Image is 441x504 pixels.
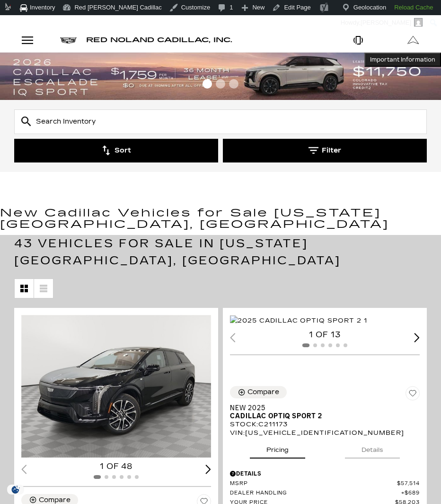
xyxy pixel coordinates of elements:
div: 1 of 48 [21,461,211,472]
div: Compare [247,388,279,396]
div: 1 of 13 [230,330,420,340]
span: Important Information [370,56,435,63]
button: details tab [345,438,400,459]
span: Go to slide 2 [216,79,225,89]
input: Search Inventory [14,109,427,134]
img: Opt-Out Icon [5,485,26,495]
img: 2025 Cadillac OPTIQ Sport 1 1 [21,315,211,458]
span: Dealer Handling [230,490,401,497]
span: New 2025 [230,404,413,412]
button: Sort [14,139,218,162]
img: Cadillac logo [60,37,77,44]
a: Howdy,[PERSON_NAME] [337,15,426,30]
a: Red Noland Cadillac, Inc. [86,37,232,44]
div: Stock : C211173 [230,420,420,429]
span: Red Noland Cadillac, Inc. [86,36,232,44]
span: Go to slide 1 [203,79,212,89]
div: Next slide [205,465,211,474]
button: Save Vehicle [406,386,420,404]
div: 1 / 2 [230,315,420,326]
a: Open Phone Modal [331,28,386,52]
div: Next slide [414,333,420,342]
div: Pricing Details - New 2025 Cadillac OPTIQ Sport 2 [230,469,420,478]
span: $689 [401,490,420,497]
span: MSRP [230,480,397,487]
button: Important Information [364,53,441,67]
a: MSRP $57,514 [230,480,420,487]
a: New 2025Cadillac OPTIQ Sport 2 [230,404,420,420]
button: Compare Vehicle [230,386,287,398]
a: Cadillac logo [60,37,77,44]
span: $57,514 [397,480,420,487]
strong: Reload Cache [394,4,433,11]
span: Go to slide 3 [229,79,238,89]
a: Dealer Handling $689 [230,490,420,497]
span: 43 Vehicles for Sale in [US_STATE][GEOGRAPHIC_DATA], [GEOGRAPHIC_DATA] [14,237,341,267]
button: pricing tab [250,438,305,459]
div: VIN: [US_VEHICLE_IDENTIFICATION_NUMBER] [230,429,420,437]
img: 2025 Cadillac OPTIQ Sport 2 1 [230,315,367,326]
span: Cadillac OPTIQ Sport 2 [230,412,413,420]
button: Filter [223,139,427,162]
div: 1 / 2 [21,315,211,458]
section: Click to Open Cookie Consent Modal [5,485,26,495]
span: [PERSON_NAME] [361,19,411,26]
